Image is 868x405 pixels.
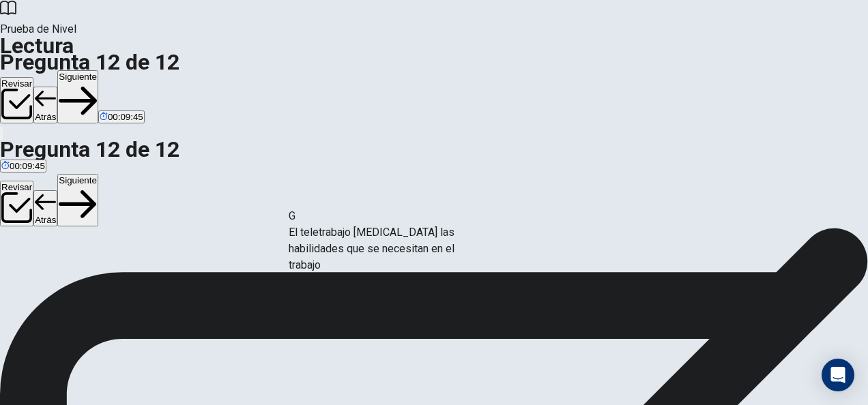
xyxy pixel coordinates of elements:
[57,70,98,123] button: Siguiente
[98,110,145,123] button: 00:09:45
[57,174,98,227] button: Siguiente
[10,161,45,171] span: 00:09:45
[822,359,854,391] div: Open Intercom Messenger
[33,87,57,123] button: Atrás
[33,190,57,226] button: Atrás
[108,112,143,122] span: 00:09:45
